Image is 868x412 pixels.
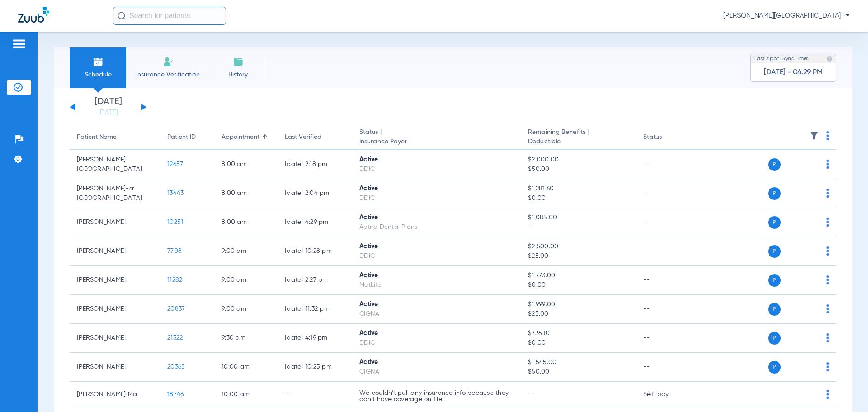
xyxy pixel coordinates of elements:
img: group-dot-blue.svg [826,246,829,256]
img: group-dot-blue.svg [826,160,829,169]
span: 7708 [167,248,182,254]
td: -- [278,382,352,407]
div: Active [359,271,514,280]
td: [PERSON_NAME] [70,353,160,382]
span: 21322 [167,335,183,341]
li: [DATE] [81,97,135,117]
td: 8:00 AM [214,208,278,237]
span: Last Appt. Sync Time: [754,54,808,63]
img: Zuub Logo [18,7,49,23]
div: Active [359,329,514,338]
td: -- [636,324,697,353]
td: [DATE] 2:04 PM [278,179,352,208]
span: $25.00 [528,251,628,261]
td: [PERSON_NAME] [70,324,160,353]
span: P [768,187,781,200]
span: $25.00 [528,309,628,319]
div: Active [359,184,514,194]
img: History [233,57,244,67]
img: x.svg [806,362,815,371]
img: x.svg [806,333,815,342]
td: 9:30 AM [214,324,278,353]
td: [DATE] 2:18 PM [278,150,352,179]
img: hamburger-icon [12,38,26,49]
div: DDIC [359,165,514,174]
td: 10:00 AM [214,382,278,407]
td: [DATE] 11:32 PM [278,295,352,324]
div: Appointment [222,133,270,142]
a: [DATE] [81,108,135,117]
div: Active [359,358,514,367]
td: -- [636,150,697,179]
span: P [768,361,781,374]
img: group-dot-blue.svg [826,131,829,140]
span: P [768,158,781,171]
div: Patient ID [167,133,196,142]
td: [PERSON_NAME] [70,266,160,295]
div: DDIC [359,251,514,261]
img: group-dot-blue.svg [826,218,829,227]
td: -- [636,295,697,324]
div: DDIC [359,338,514,348]
th: Status | [352,125,521,150]
input: Search for patients [113,7,226,25]
span: 10251 [167,219,183,225]
span: P [768,303,781,316]
td: [PERSON_NAME] Ma [70,382,160,407]
span: 20365 [167,364,185,370]
img: x.svg [806,246,815,256]
span: $1,999.00 [528,300,628,309]
span: $736.10 [528,329,628,338]
td: 9:00 AM [214,266,278,295]
td: [PERSON_NAME] [70,237,160,266]
th: Remaining Benefits | [521,125,636,150]
img: group-dot-blue.svg [826,189,829,198]
div: Active [359,213,514,223]
td: -- [636,353,697,382]
div: MetLife [359,280,514,290]
span: Schedule [76,70,119,79]
div: CIGNA [359,367,514,377]
div: Patient Name [77,133,153,142]
td: [DATE] 10:28 PM [278,237,352,266]
td: [DATE] 4:19 PM [278,324,352,353]
td: [PERSON_NAME][GEOGRAPHIC_DATA] [70,150,160,179]
span: 11282 [167,277,182,283]
span: -- [528,391,535,398]
span: $2,500.00 [528,242,628,251]
img: filter.svg [810,131,819,140]
span: $1,085.00 [528,213,628,223]
img: Manual Insurance Verification [163,57,174,67]
span: P [768,245,781,258]
div: Patient Name [77,133,117,142]
div: Active [359,242,514,251]
td: -- [636,237,697,266]
div: Aetna Dental Plans [359,223,514,232]
img: x.svg [806,304,815,313]
span: $0.00 [528,194,628,203]
span: 18746 [167,391,184,398]
span: $1,773.00 [528,271,628,280]
td: 8:00 AM [214,150,278,179]
img: x.svg [806,218,815,227]
td: [DATE] 4:29 PM [278,208,352,237]
span: Insurance Verification [133,70,203,79]
span: P [768,332,781,345]
div: DDIC [359,194,514,203]
div: Active [359,300,514,309]
iframe: Chat Widget [823,369,868,412]
img: group-dot-blue.svg [826,275,829,284]
span: $50.00 [528,367,628,377]
div: Last Verified [285,133,345,142]
span: P [768,216,781,229]
td: 10:00 AM [214,353,278,382]
span: -- [528,223,628,232]
td: [PERSON_NAME]-sr [GEOGRAPHIC_DATA] [70,179,160,208]
div: Active [359,155,514,165]
div: Patient ID [167,133,207,142]
span: 20837 [167,306,185,312]
img: group-dot-blue.svg [826,333,829,342]
span: [DATE] - 04:29 PM [764,68,823,77]
td: [DATE] 2:27 PM [278,266,352,295]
